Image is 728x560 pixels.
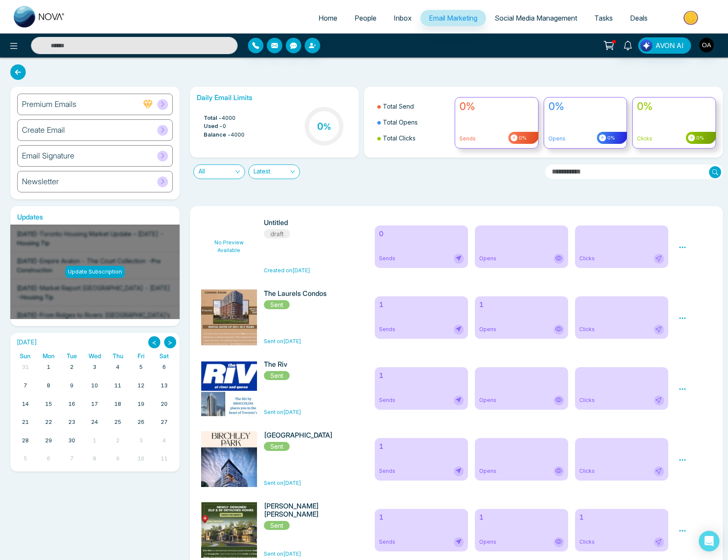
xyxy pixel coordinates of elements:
[594,14,613,22] span: Tasks
[385,10,420,26] a: Inbox
[60,361,83,380] td: September 2, 2025
[106,398,129,417] td: September 18, 2025
[113,380,123,392] a: September 11, 2025
[310,10,346,26] a: Home
[106,380,129,398] td: September 11, 2025
[65,266,125,278] div: Update Subscription
[106,416,129,435] td: September 25, 2025
[379,255,395,262] span: Sends
[222,114,236,122] span: 4000
[459,135,534,143] p: Sends
[379,513,464,521] h6: 1
[14,435,37,453] td: September 28, 2025
[637,100,711,113] h4: 0%
[579,513,664,521] h6: 1
[479,513,564,521] h6: 1
[68,380,75,392] a: September 9, 2025
[379,442,464,450] h6: 1
[204,131,231,139] span: Balance -
[621,10,656,26] a: Deals
[68,453,75,465] a: October 7, 2025
[517,134,526,142] span: 0%
[22,100,76,109] h6: Premium Emails
[60,453,83,471] td: October 7, 2025
[264,442,290,451] span: Sent
[695,134,704,142] span: 0%
[548,135,623,143] p: Opens
[379,467,395,475] span: Sends
[129,380,153,398] td: September 12, 2025
[14,380,37,398] td: September 7, 2025
[479,326,496,333] span: Opens
[579,396,595,404] span: Clicks
[14,416,37,435] td: September 21, 2025
[114,361,121,373] a: September 4, 2025
[43,416,54,428] a: September 22, 2025
[579,538,595,546] span: Clicks
[199,165,240,179] span: All
[89,398,100,410] a: September 17, 2025
[159,416,169,428] a: September 27, 2025
[153,380,176,398] td: September 13, 2025
[37,435,60,453] td: September 29, 2025
[420,10,486,26] a: Email Marketing
[136,416,146,428] a: September 26, 2025
[548,100,623,113] h4: 0%
[153,361,176,380] td: September 6, 2025
[67,435,77,447] a: September 30, 2025
[20,435,31,447] a: September 28, 2025
[91,453,98,465] a: October 8, 2025
[655,40,684,51] span: AVON AI
[153,398,176,417] td: September 20, 2025
[159,453,169,465] a: October 11, 2025
[114,453,121,465] a: October 9, 2025
[201,219,257,274] p: No Preview Available
[148,336,160,348] button: <
[111,350,125,361] a: Thursday
[60,380,83,398] td: September 9, 2025
[37,361,60,380] td: September 1, 2025
[45,361,52,373] a: September 1, 2025
[91,435,98,447] a: October 1, 2025
[37,380,60,398] td: September 8, 2025
[429,14,477,22] span: Email Marketing
[83,361,107,380] td: September 3, 2025
[264,300,290,309] span: Sent
[113,416,123,428] a: September 25, 2025
[60,398,83,417] td: September 16, 2025
[197,94,352,102] h6: Daily Email Limits
[37,416,60,435] td: September 22, 2025
[113,398,123,410] a: September 18, 2025
[164,336,176,348] button: >
[264,267,310,274] span: Created on [DATE]
[83,380,107,398] td: September 10, 2025
[579,326,595,333] span: Clicks
[630,14,648,22] span: Deals
[637,135,711,143] p: Clicks
[136,453,146,465] a: October 10, 2025
[606,134,615,142] span: 0%
[22,125,65,135] h6: Create Email
[204,122,223,131] span: Used -
[346,10,385,26] a: People
[377,114,450,130] li: Total Opens
[67,398,77,410] a: September 16, 2025
[377,130,450,146] li: Total Clicks
[10,213,180,221] h6: Updates
[204,114,222,122] span: Total -
[129,416,153,435] td: September 26, 2025
[87,350,103,361] a: Wednesday
[264,289,346,298] h6: The Laurels Condos
[379,326,395,333] span: Sends
[106,435,129,453] td: October 2, 2025
[479,396,496,404] span: Opens
[43,398,54,410] a: September 15, 2025
[14,361,37,380] td: August 31, 2025
[83,398,107,417] td: September 17, 2025
[264,551,301,557] span: Sent on [DATE]
[264,480,301,486] span: Sent on [DATE]
[37,398,60,417] td: September 15, 2025
[89,416,100,428] a: September 24, 2025
[638,37,691,54] button: AVON AI
[83,416,107,435] td: September 24, 2025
